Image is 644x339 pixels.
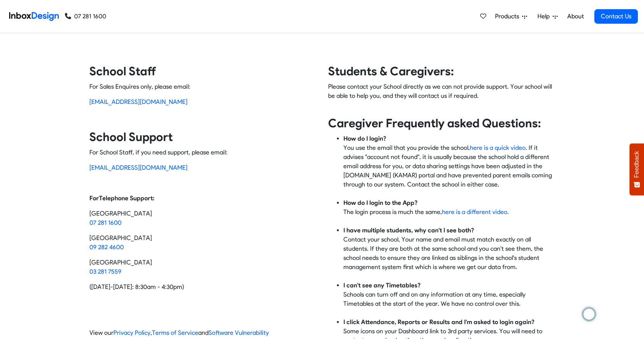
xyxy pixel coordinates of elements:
a: Products [492,9,530,24]
a: About [565,9,586,24]
span: Help [537,12,553,21]
a: Help [534,9,561,24]
a: Terms of Service [152,329,198,336]
a: 09 282 4600 [89,243,124,251]
strong: School Support [89,130,173,144]
strong: Telephone Support: [99,195,154,202]
a: 07 281 1600 [65,12,106,21]
span: Products [495,12,522,21]
p: [GEOGRAPHIC_DATA] [89,209,316,227]
li: Schools can turn off and on any information at any time, especially Timetables at the start of th... [343,281,555,318]
li: The login process is much the same, . [343,198,555,226]
strong: I have multiple students, why can't I see both? [343,227,474,234]
strong: Caregiver Frequently asked Questions: [328,116,541,130]
a: 03 281 7559 [89,268,121,275]
li: You use the email that you provide the school, . If it advises "account not found", it is usually... [343,134,555,198]
a: here is a quick video [470,144,526,151]
li: Contact your school, Your name and email must match exactly on all students. If they are both at ... [343,226,555,281]
a: 07 281 1600 [89,219,121,226]
strong: I click Attendance, Reports or Results and I'm asked to login again? [343,318,534,326]
p: For Sales Enquires only, please email: [89,82,316,91]
button: Feedback - Show survey [629,143,644,195]
a: here is a different video [442,208,507,216]
strong: School Staff [89,64,156,78]
strong: How do I login to the App? [343,199,417,206]
p: ([DATE]-[DATE]: 8:30am - 4:30pm) [89,282,316,292]
p: Please contact your School directly as we can not provide support. Your school will be able to he... [328,82,555,110]
a: [EMAIL_ADDRESS][DOMAIN_NAME] [89,164,188,171]
p: [GEOGRAPHIC_DATA] [89,258,316,276]
a: [EMAIL_ADDRESS][DOMAIN_NAME] [89,98,188,105]
strong: How do I login? [343,135,386,142]
a: Contact Us [594,9,638,24]
strong: Students & Caregivers: [328,64,454,78]
strong: I can't see any Timetables? [343,282,421,289]
span: Feedback [633,151,640,178]
a: Privacy Policy [113,329,150,336]
strong: For [89,195,99,202]
p: [GEOGRAPHIC_DATA] [89,234,316,252]
p: For School Staff, if you need support, please email: [89,148,316,157]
